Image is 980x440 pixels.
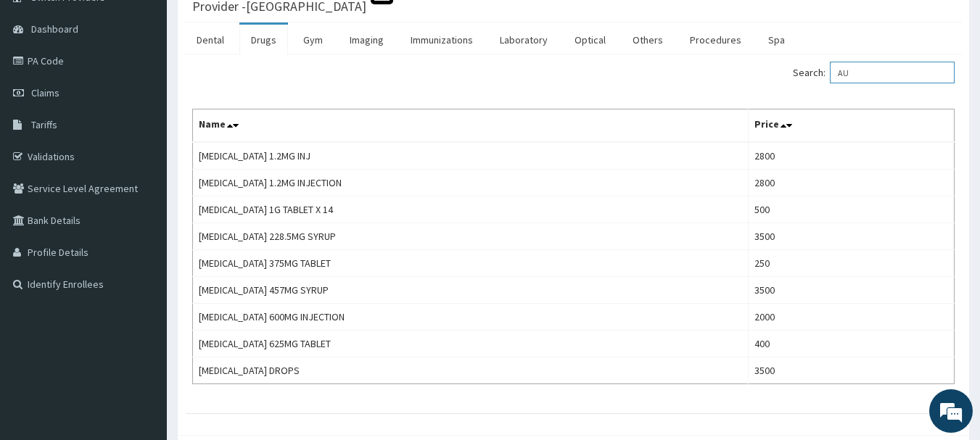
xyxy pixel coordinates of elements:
[757,25,796,55] a: Spa
[193,109,749,143] th: Name
[678,25,753,55] a: Procedures
[193,250,749,277] td: [MEDICAL_DATA] 375MG TABLET
[748,304,954,331] td: 2000
[488,25,559,55] a: Laboratory
[75,81,244,100] div: Chat with us now
[748,170,954,196] td: 2800
[84,129,200,275] span: We're online!
[238,7,273,42] div: Minimize live chat window
[239,25,288,55] a: Drugs
[193,223,749,250] td: [MEDICAL_DATA] 228.5MG SYRUP
[748,277,954,304] td: 3500
[748,196,954,223] td: 500
[793,62,955,83] label: Search:
[193,331,749,357] td: [MEDICAL_DATA] 625MG TABLET
[193,277,749,304] td: [MEDICAL_DATA] 457MG SYRUP
[193,304,749,331] td: [MEDICAL_DATA] 600MG INJECTION
[27,72,59,109] img: d_794563401_company_1708531726252_794563401
[185,25,236,55] a: Dental
[830,62,955,83] input: Search:
[193,196,749,223] td: [MEDICAL_DATA] 1G TABLET X 14
[748,331,954,357] td: 400
[748,109,954,143] th: Price
[292,25,334,55] a: Gym
[748,142,954,170] td: 2800
[193,170,749,196] td: [MEDICAL_DATA] 1.2MG INJECTION
[563,25,617,55] a: Optical
[7,289,276,340] textarea: Type your message and hit 'Enter'
[31,22,78,36] span: Dashboard
[31,86,59,99] span: Claims
[748,250,954,277] td: 250
[399,25,485,55] a: Immunizations
[193,357,749,384] td: [MEDICAL_DATA] DROPS
[193,142,749,170] td: [MEDICAL_DATA] 1.2MG INJ
[748,357,954,384] td: 3500
[31,118,57,131] span: Tariffs
[338,25,395,55] a: Imaging
[748,223,954,250] td: 3500
[621,25,675,55] a: Others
